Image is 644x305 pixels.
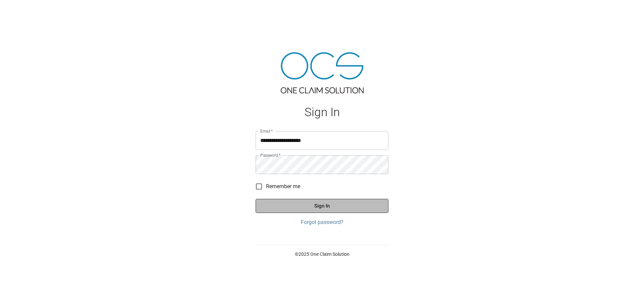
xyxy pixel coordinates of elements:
[260,152,280,158] label: Password
[256,105,388,119] h1: Sign In
[266,182,300,190] span: Remember me
[8,4,35,17] img: ocs-logo-white-transparent.png
[256,251,388,257] p: © 2025 One Claim Solution
[256,218,388,226] a: Forgot password?
[260,128,273,134] label: Email
[281,52,364,93] img: ocs-logo-tra.png
[256,199,388,213] button: Sign In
